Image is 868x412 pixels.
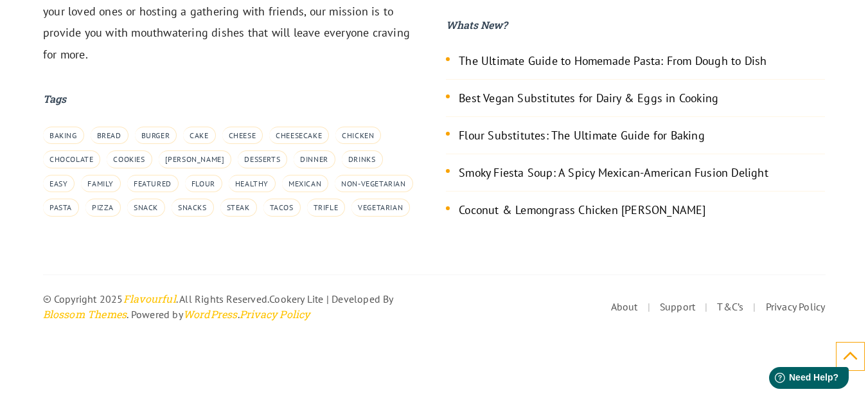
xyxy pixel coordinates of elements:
a: Healthy (6 items) [229,175,276,193]
a: Chocolate (6 items) [43,150,100,168]
a: Cheesecake (1 item) [269,127,329,145]
a: Cheese (7 items) [222,127,263,145]
a: T&C’s [717,300,743,313]
a: flour (1 item) [185,175,222,193]
a: Curry (1 item) [159,150,232,168]
h2: Whats New? [446,17,825,33]
a: Burger (1 item) [135,127,177,145]
a: Best Vegan Substitutes for Dairy & Eggs in Cooking [459,91,718,105]
a: Non-Vegetarian (2 items) [335,175,412,193]
a: Featured (14 items) [127,175,179,193]
iframe: Help widget launcher [754,362,854,398]
h2: Tags [43,91,422,107]
a: Flour Substitutes: The Ultimate Guide for Baking [459,128,705,143]
div: Cookery Lite | Developed By . Powered by . [43,291,434,322]
a: About [611,300,638,313]
a: Privacy Policy [240,307,310,322]
a: Snack (16 items) [127,199,165,217]
a: Support [660,300,695,313]
a: Desserts (19 items) [238,150,287,168]
a: Family (1 item) [81,175,121,193]
a: Chicken (1 item) [335,127,381,145]
a: Flavourful [123,291,176,307]
a: Trifle (1 item) [307,199,346,217]
a: baking (1 item) [43,127,84,145]
a: Pasta (1 item) [43,199,79,217]
a: Dinner (12 items) [294,150,335,168]
a: Tacos (2 items) [263,199,301,217]
a: Cookies (1 item) [107,150,152,168]
a: Drinks (1 item) [342,150,383,168]
a: steak (1 item) [220,199,257,217]
a: Privacy Policy [766,300,826,313]
a: Smoky Fiesta Soup: A Spicy Mexican-American Fusion Delight [459,165,768,180]
a: Pizza (1 item) [85,199,121,217]
a: Cake (4 items) [183,127,215,145]
a: WordPress [183,307,238,322]
a: Vegetarian (9 items) [351,199,410,217]
a: Bread (1 item) [91,127,128,145]
a: Easy (1 item) [43,175,75,193]
iframe: Advertisement [49,348,820,406]
a: Mexican (2 items) [282,175,328,193]
a: Snacks (1 item) [172,199,214,217]
a: The Ultimate Guide to Homemade Pasta: From Dough to Dish [459,53,766,68]
a: Coconut & Lemongrass Chicken [PERSON_NAME] [459,202,705,217]
a: Blossom Themes [43,307,127,322]
span: © Copyright 2025 . All Rights Reserved. [43,292,270,305]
